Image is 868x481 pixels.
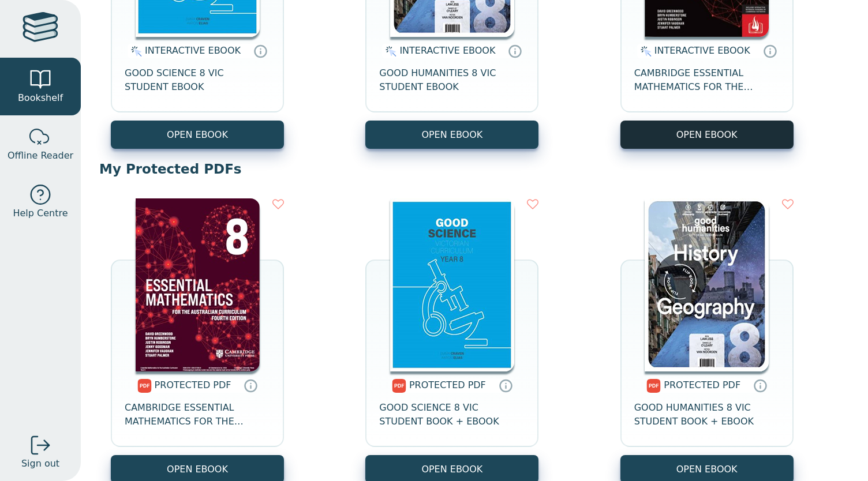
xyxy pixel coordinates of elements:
[620,121,794,149] button: OPEN EBOOK
[645,198,769,371] img: fcf56a9a-ea85-4e7e-b470-30be5e4e5838.jpg
[382,44,396,58] img: interactive.svg
[646,379,661,393] img: pdf.svg
[379,66,525,94] span: GOOD HUMANITIES 8 VIC STUDENT EBOOK
[392,379,406,393] img: pdf.svg
[365,121,538,149] button: OPEN EBOOK
[390,198,514,371] img: 542b3fe4-846c-40f7-be88-614173a37729.jpg
[125,66,270,94] span: GOOD SCIENCE 8 VIC STUDENT EBOOK
[128,44,142,58] img: interactive.svg
[155,379,231,390] span: PROTECTED PDF
[637,44,652,58] img: interactive.svg
[634,401,780,429] span: GOOD HUMANITIES 8 VIC STUDENT BOOK + EBOOK
[508,44,522,58] a: Interactive eBooks are accessed online via the publisher’s portal. They contain interactive resou...
[136,198,260,371] img: 5649b6a6-0ba7-4bb3-a5d1-a77edb03a7ea.jpg
[379,401,525,429] span: GOOD SCIENCE 8 VIC STUDENT BOOK + EBOOK
[499,378,512,392] a: Protected PDFs cannot be printed, copied or shared. They can be accessed online through Education...
[409,379,486,390] span: PROTECTED PDF
[8,149,73,163] span: Offline Reader
[125,401,270,429] span: CAMBRIDGE ESSENTIAL MATHEMATICS FOR THE AUSTRALIAN CURRICULUM YEAR 8 TEXTBOOK + EBOOK 4E
[99,160,850,178] p: My Protected PDFs
[21,457,59,471] span: Sign out
[137,379,152,393] img: pdf.svg
[13,206,68,220] span: Help Centre
[763,44,777,58] a: Interactive eBooks are accessed online via the publisher’s portal. They contain interactive resou...
[253,44,267,58] a: Interactive eBooks are accessed online via the publisher’s portal. They contain interactive resou...
[664,379,740,390] span: PROTECTED PDF
[111,121,284,149] button: OPEN EBOOK
[18,91,63,105] span: Bookshelf
[145,45,241,56] span: INTERACTIVE EBOOK
[654,45,750,56] span: INTERACTIVE EBOOK
[399,45,495,56] span: INTERACTIVE EBOOK
[753,378,767,392] a: Protected PDFs cannot be printed, copied or shared. They can be accessed online through Education...
[244,378,257,392] a: Protected PDFs cannot be printed, copied or shared. They can be accessed online through Education...
[634,66,780,94] span: CAMBRIDGE ESSENTIAL MATHEMATICS FOR THE AUSTRALIAN CURRICULUM YEAR 8 EBOOK 4E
